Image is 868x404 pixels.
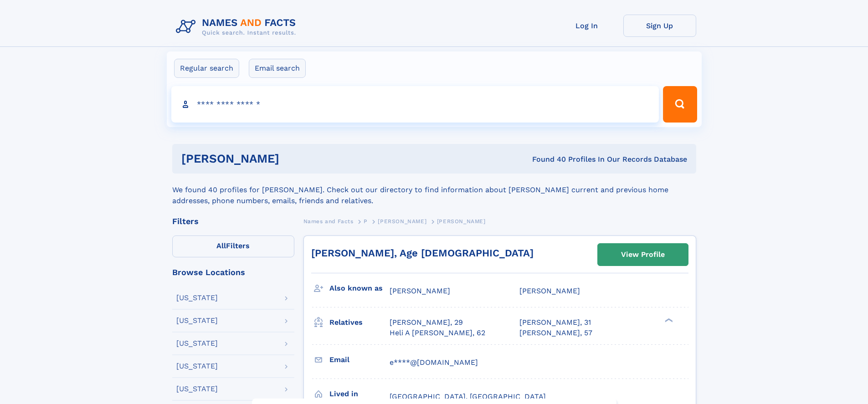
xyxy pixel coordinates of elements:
[364,215,368,227] a: P
[174,59,239,78] label: Regular search
[329,315,390,330] h3: Relatives
[519,286,580,295] span: [PERSON_NAME]
[181,153,406,164] h1: [PERSON_NAME]
[172,268,294,276] div: Browse Locations
[437,218,486,225] span: [PERSON_NAME]
[329,386,390,402] h3: Lived in
[216,241,226,250] span: All
[172,174,696,206] div: We found 40 profiles for [PERSON_NAME]. Check out our directory to find information about [PERSON...
[172,15,303,39] img: Logo Names and Facts
[176,363,218,370] div: [US_STATE]
[390,328,485,338] a: Heli A [PERSON_NAME], 62
[598,244,688,266] a: View Profile
[176,317,218,324] div: [US_STATE]
[390,317,463,327] a: [PERSON_NAME], 29
[663,86,697,123] button: Search Button
[176,385,218,393] div: [US_STATE]
[249,59,306,78] label: Email search
[390,286,450,295] span: [PERSON_NAME]
[172,217,294,225] div: Filters
[311,247,534,259] a: [PERSON_NAME], Age [DEMOGRAPHIC_DATA]
[406,154,687,164] div: Found 40 Profiles In Our Records Database
[176,294,218,302] div: [US_STATE]
[550,15,623,37] a: Log In
[390,392,546,401] span: [GEOGRAPHIC_DATA], [GEOGRAPHIC_DATA]
[378,218,426,225] span: [PERSON_NAME]
[176,340,218,347] div: [US_STATE]
[303,215,354,227] a: Names and Facts
[364,218,368,225] span: P
[663,317,673,323] div: ❯
[171,86,659,123] input: search input
[621,244,665,265] div: View Profile
[519,328,592,338] a: [PERSON_NAME], 57
[378,215,426,227] a: [PERSON_NAME]
[623,15,696,37] a: Sign Up
[172,235,294,257] label: Filters
[519,317,591,327] a: [PERSON_NAME], 31
[329,281,390,296] h3: Also known as
[329,352,390,368] h3: Email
